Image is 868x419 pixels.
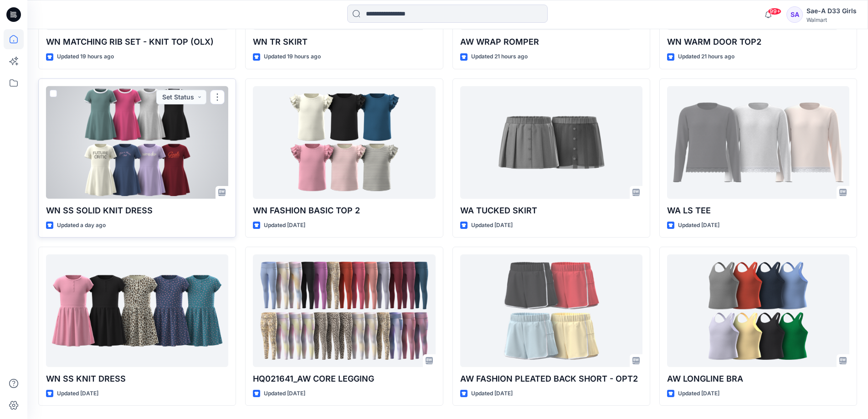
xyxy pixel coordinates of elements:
[471,52,528,62] p: Updated 21 hours ago
[253,86,435,199] a: WN FASHION BASIC TOP 2
[786,6,803,23] div: SA
[678,52,734,62] p: Updated 21 hours ago
[768,8,781,15] span: 99+
[667,372,849,385] p: AW LONGLINE BRA
[471,221,513,230] p: Updated [DATE]
[806,5,857,16] div: Sae-A D33 Girls
[46,204,228,217] p: WN SS SOLID KNIT DRESS
[57,221,106,230] p: Updated a day ago
[46,36,228,48] p: WN MATCHING RIB SET - KNIT TOP (OLX)
[667,86,849,199] a: WA LS TEE
[460,36,642,48] p: AW WRAP ROMPER
[253,204,435,217] p: WN FASHION BASIC TOP 2
[253,372,435,385] p: HQ021641_AW CORE LEGGING
[806,16,857,23] div: Walmart
[678,389,719,398] p: Updated [DATE]
[471,389,513,398] p: Updated [DATE]
[264,221,305,230] p: Updated [DATE]
[46,372,228,385] p: WN SS KNIT DRESS
[460,372,642,385] p: AW FASHION PLEATED BACK SHORT - OPT2
[253,36,435,48] p: WN TR SKIRT
[46,86,228,199] a: WN SS SOLID KNIT DRESS
[460,254,642,367] a: AW FASHION PLEATED BACK SHORT - OPT2
[667,36,849,48] p: WN WARM DOOR TOP2
[460,86,642,199] a: WA TUCKED SKIRT
[264,52,321,62] p: Updated 19 hours ago
[253,254,435,367] a: HQ021641_AW CORE LEGGING
[264,389,305,398] p: Updated [DATE]
[667,204,849,217] p: WA LS TEE
[57,52,114,62] p: Updated 19 hours ago
[667,254,849,367] a: AW LONGLINE BRA
[46,254,228,367] a: WN SS KNIT DRESS
[57,389,98,398] p: Updated [DATE]
[678,221,719,230] p: Updated [DATE]
[460,204,642,217] p: WA TUCKED SKIRT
